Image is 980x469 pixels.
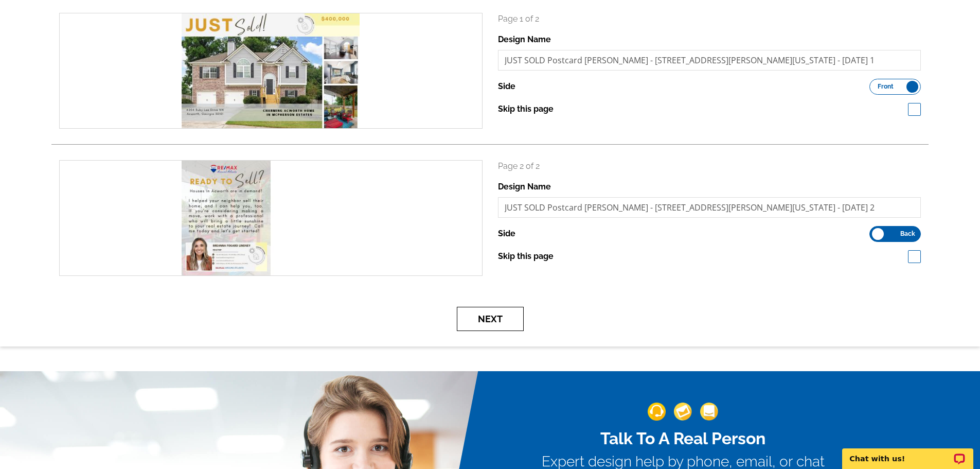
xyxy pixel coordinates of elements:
input: File Name [498,197,921,218]
img: support-img-2.png [674,403,692,421]
h2: Talk To A Real Person [542,429,825,448]
label: Skip this page [498,103,554,115]
label: Design Name [498,33,551,46]
span: Front [878,84,894,89]
button: Next [457,307,524,331]
label: Side [498,228,515,240]
label: Side [498,80,515,93]
iframe: LiveChat chat widget [835,437,980,469]
label: Skip this page [498,250,554,263]
label: Design Name [498,181,551,193]
input: File Name [498,50,921,71]
img: support-img-3_1.png [700,403,718,421]
img: support-img-1.png [648,403,666,421]
span: Back [900,231,915,236]
p: Page 1 of 2 [498,13,921,25]
p: Page 2 of 2 [498,160,921,172]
